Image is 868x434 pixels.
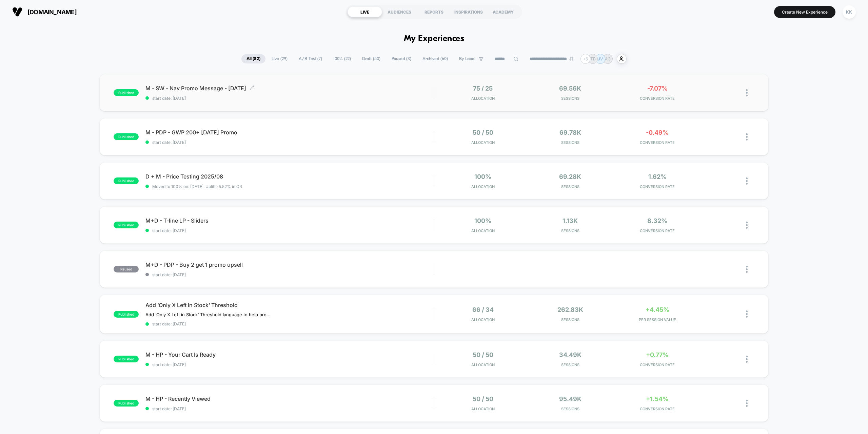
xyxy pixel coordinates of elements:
[486,6,520,17] div: ACADEMY
[746,222,748,229] img: close
[145,129,434,136] span: M - PDP - GWP 200+ [DATE] Promo
[348,6,382,17] div: LIVE
[145,272,434,277] span: start date: [DATE]
[746,177,748,185] img: close
[114,177,139,184] span: published
[114,356,139,362] span: published
[647,85,668,92] span: -7.07%
[471,184,495,189] span: Allocation
[647,217,667,224] span: 8.32%
[528,96,612,101] span: Sessions
[473,129,493,136] span: 50 / 50
[559,129,581,136] span: 69.78k
[615,96,699,101] span: CONVERSION RATE
[605,56,611,61] p: AG
[598,56,603,61] p: JV
[471,407,495,411] span: Allocation
[473,351,493,358] span: 50 / 50
[528,362,612,367] span: Sessions
[294,54,327,63] span: A/B Test ( 7 )
[114,89,139,96] span: published
[145,261,434,268] span: M+D - PDP - Buy 2 get 1 promo upsell
[841,5,858,19] button: KK
[267,54,293,63] span: Live ( 29 )
[746,310,748,318] img: close
[746,400,748,407] img: close
[145,362,434,367] span: start date: [DATE]
[12,7,22,17] img: Visually logo
[474,173,491,180] span: 100%
[241,54,265,63] span: All ( 82 )
[590,56,596,61] p: TB
[615,317,699,322] span: PER SESSION VALUE
[145,173,434,180] span: D + M - Price Testing 2025/08
[528,317,612,322] span: Sessions
[559,395,581,402] span: 95.49k
[145,217,434,224] span: M+D - T-line LP - Sliders
[145,228,434,233] span: start date: [DATE]
[746,266,748,273] img: close
[471,362,495,367] span: Allocation
[471,96,495,101] span: Allocation
[528,407,612,411] span: Sessions
[145,312,271,317] span: Add ‘Only X Left in Stock’ Threshold language to help promote urgency
[114,400,139,407] span: published
[746,356,748,363] img: close
[646,395,669,402] span: +1.54%
[114,266,139,272] span: paused
[474,217,491,224] span: 100%
[357,54,386,63] span: Draft ( 50 )
[569,57,573,61] img: end
[646,351,669,358] span: +0.77%
[774,6,835,18] button: Create New Experience
[145,406,434,411] span: start date: [DATE]
[746,89,748,96] img: close
[559,351,581,358] span: 34.49k
[382,6,417,17] div: AUDIENCES
[114,133,139,140] span: published
[646,306,669,313] span: +4.45%
[563,217,578,224] span: 1.13k
[145,351,434,358] span: M - HP - Your Cart Is Ready
[459,56,475,61] span: By Label
[615,407,699,411] span: CONVERSION RATE
[27,8,77,16] span: [DOMAIN_NAME]
[746,133,748,140] img: close
[615,362,699,367] span: CONVERSION RATE
[114,222,139,228] span: published
[145,321,434,326] span: start date: [DATE]
[114,311,139,318] span: published
[528,184,612,189] span: Sessions
[472,306,494,313] span: 66 / 34
[152,184,242,189] span: Moved to 100% on: [DATE] . Uplift: -5.52% in CR
[528,140,612,145] span: Sessions
[615,228,699,233] span: CONVERSION RATE
[471,228,495,233] span: Allocation
[145,140,434,145] span: start date: [DATE]
[145,85,434,92] span: M - SW - Nav Promo Message - [DATE]
[615,140,699,145] span: CONVERSION RATE
[559,85,581,92] span: 69.56k
[646,129,669,136] span: -0.49%
[559,173,581,180] span: 69.28k
[145,96,434,101] span: start date: [DATE]
[145,395,434,402] span: M - HP - Recently Viewed
[417,6,451,17] div: REPORTS
[10,6,79,17] button: [DOMAIN_NAME]
[580,54,590,64] div: + 6
[473,85,493,92] span: 75 / 25
[471,317,495,322] span: Allocation
[404,34,465,44] h1: My Experiences
[557,306,583,313] span: 262.83k
[417,54,453,63] span: Archived ( 60 )
[451,6,486,17] div: INSPIRATIONS
[648,173,667,180] span: 1.62%
[843,5,856,19] div: KK
[387,54,416,63] span: Paused ( 3 )
[471,140,495,145] span: Allocation
[473,395,493,402] span: 50 / 50
[528,228,612,233] span: Sessions
[328,54,356,63] span: 100% ( 22 )
[145,302,434,308] span: Add ‘Only X Left in Stock’ Threshold
[615,184,699,189] span: CONVERSION RATE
